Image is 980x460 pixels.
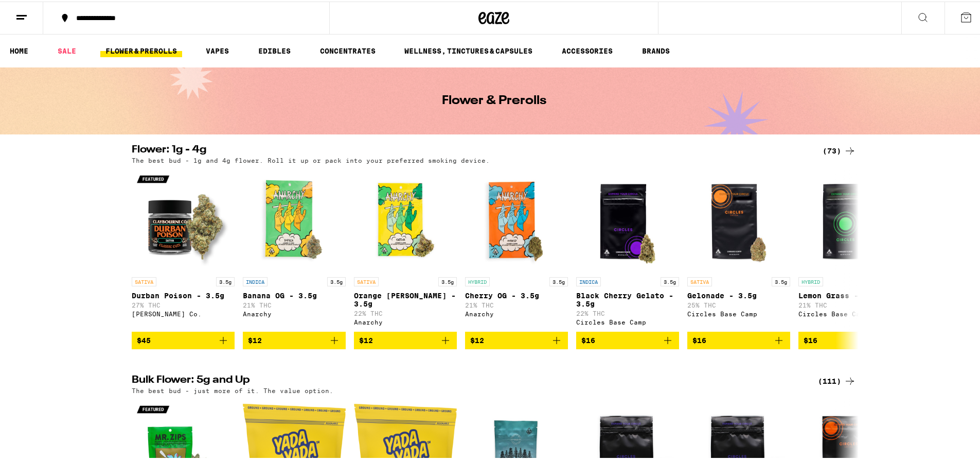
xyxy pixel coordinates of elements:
[798,330,901,348] button: Add to bag
[637,43,675,56] button: BRANDS
[687,309,790,316] div: Circles Base Camp
[804,335,817,343] span: $16
[798,276,823,285] p: HYBRID
[359,335,373,343] span: $12
[687,167,790,270] img: Circles Base Camp - Gelonade - 3.5g
[132,386,333,393] p: The best bud - just more of it. The value option.
[243,300,346,307] p: 21% THC
[52,43,81,56] a: SALE
[137,335,151,343] span: $45
[132,156,490,162] p: The best bud - 1g and 4g flower. Roll it up or pack into your preferred smoking device.
[687,300,790,307] p: 25% THC
[576,309,679,315] p: 22% THC
[470,335,484,343] span: $12
[576,167,679,270] img: Circles Base Camp - Black Cherry Gelato - 3.5g
[465,276,490,285] p: HYBRID
[823,143,856,156] a: (73)
[772,276,790,285] p: 3.5g
[5,43,33,56] a: HOME
[687,276,712,285] p: SATIVA
[798,167,901,270] img: Circles Base Camp - Lemon Grass - 3.5g
[354,167,457,270] img: Anarchy - Orange Runtz - 3.5g
[354,330,457,348] button: Add to bag
[354,309,457,315] p: 22% THC
[243,309,346,316] div: Anarchy
[798,300,901,307] p: 21% THC
[465,300,568,307] p: 21% THC
[692,335,706,343] span: $16
[576,167,679,330] a: Open page for Black Cherry Gelato - 3.5g from Circles Base Camp
[354,290,457,306] p: Orange [PERSON_NAME] - 3.5g
[687,330,790,348] button: Add to bag
[253,43,296,56] a: EDIBLES
[243,167,346,330] a: Open page for Banana OG - 3.5g from Anarchy
[465,309,568,316] div: Anarchy
[687,290,790,298] p: Gelonade - 3.5g
[354,167,457,330] a: Open page for Orange Runtz - 3.5g from Anarchy
[132,290,235,298] p: Durban Poison - 3.5g
[687,167,790,330] a: Open page for Gelonade - 3.5g from Circles Base Camp
[132,309,235,316] div: [PERSON_NAME] Co.
[243,290,346,298] p: Banana OG - 3.5g
[576,330,679,348] button: Add to bag
[576,290,679,306] p: Black Cherry Gelato - 3.5g
[818,373,856,386] a: (111)
[132,330,235,348] button: Add to bag
[557,43,618,56] a: ACCESSORIES
[581,335,595,343] span: $16
[132,300,235,307] p: 27% THC
[465,290,568,298] p: Cherry OG - 3.5g
[399,43,538,56] a: WELLNESS, TINCTURES & CAPSULES
[100,43,182,56] a: FLOWER & PREROLLS
[576,276,601,285] p: INDICA
[442,93,546,106] h1: Flower & Prerolls
[243,167,346,270] img: Anarchy - Banana OG - 3.5g
[465,167,568,330] a: Open page for Cherry OG - 3.5g from Anarchy
[438,276,457,285] p: 3.5g
[661,276,679,285] p: 3.5g
[315,43,381,56] a: CONCENTRATES
[201,43,234,56] a: VAPES
[216,276,235,285] p: 3.5g
[132,167,235,270] img: Claybourne Co. - Durban Poison - 3.5g
[576,317,679,324] div: Circles Base Camp
[248,335,262,343] span: $12
[549,276,568,285] p: 3.5g
[132,167,235,330] a: Open page for Durban Poison - 3.5g from Claybourne Co.
[465,330,568,348] button: Add to bag
[465,167,568,270] img: Anarchy - Cherry OG - 3.5g
[327,276,346,285] p: 3.5g
[132,373,806,386] h2: Bulk Flower: 5g and Up
[243,276,268,285] p: INDICA
[354,276,379,285] p: SATIVA
[354,317,457,324] div: Anarchy
[132,276,156,285] p: SATIVA
[798,167,901,330] a: Open page for Lemon Grass - 3.5g from Circles Base Camp
[243,330,346,348] button: Add to bag
[798,309,901,316] div: Circles Base Camp
[132,143,806,156] h2: Flower: 1g - 4g
[798,290,901,298] p: Lemon Grass - 3.5g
